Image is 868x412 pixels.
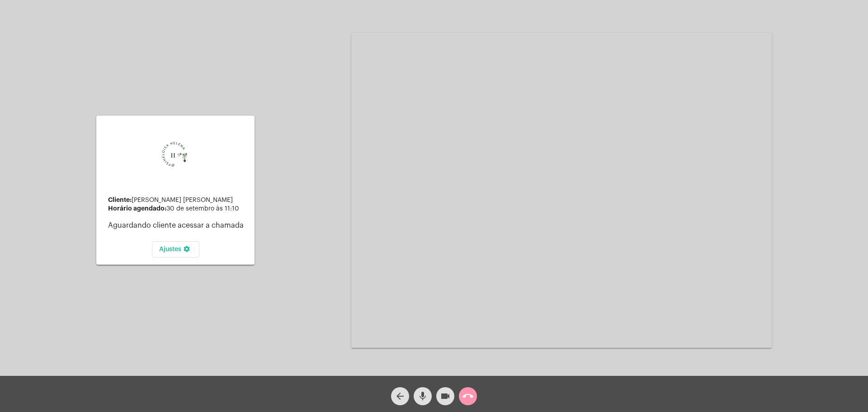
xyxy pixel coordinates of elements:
[108,221,247,229] p: Aguardando cliente acessar a chamada
[159,246,192,253] span: Ajustes
[181,245,192,256] mat-icon: settings
[108,205,166,211] strong: Horário agendado:
[144,127,207,191] img: 0d939d3e-dcd2-0964-4adc-7f8e0d1a206f.png
[152,241,199,257] button: Ajustes
[108,197,132,203] strong: Cliente:
[440,391,451,402] mat-icon: videocam
[395,391,406,402] mat-icon: arrow_back
[108,205,247,212] div: 30 de setembro às 11:10
[108,197,247,204] div: [PERSON_NAME] [PERSON_NAME]
[417,391,428,402] mat-icon: mic
[462,391,473,402] mat-icon: call_end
